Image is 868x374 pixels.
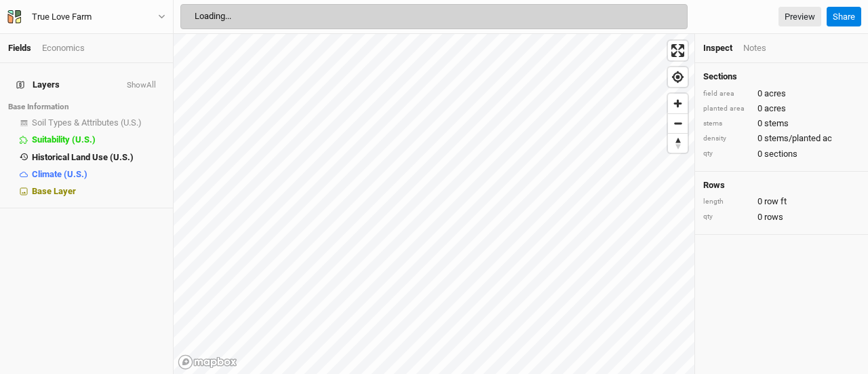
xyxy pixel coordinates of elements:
[32,186,165,197] div: Base Layer
[32,169,165,180] div: Climate (U.S.)
[32,134,165,145] div: Suitability (U.S.)
[32,10,92,24] div: True Love Farm
[32,117,142,128] span: Soil Types & Attributes (U.S.)
[178,354,237,370] a: Mapbox logo
[668,41,688,60] button: Enter fullscreen
[764,88,786,100] span: acres
[703,119,751,129] div: stems
[703,148,860,160] div: 0
[778,7,821,27] a: Preview
[703,132,860,145] div: 0
[827,7,861,27] button: Share
[32,117,165,128] div: Soil Types & Attributes (U.S.)
[32,169,87,179] span: Climate (U.S.)
[703,88,860,100] div: 0
[8,43,31,53] a: Fields
[743,42,766,54] div: Notes
[126,81,157,90] button: ShowAll
[764,117,789,130] span: stems
[32,152,165,163] div: Historical Land Use (U.S.)
[764,211,783,223] span: rows
[703,42,732,54] div: Inspect
[32,152,134,162] span: Historical Land Use (U.S.)
[703,197,751,207] div: length
[668,113,688,133] button: Zoom out
[703,89,751,99] div: field area
[703,149,751,159] div: qty
[195,11,231,21] span: Loading...
[32,134,96,145] span: Suitability (U.S.)
[764,195,787,208] span: row ft
[703,180,860,191] h4: Rows
[703,71,860,82] h4: Sections
[16,79,60,90] span: Layers
[703,134,751,144] div: density
[703,117,860,130] div: 0
[703,195,860,208] div: 0
[32,186,76,196] span: Base Layer
[7,10,166,24] button: True Love Farm
[668,67,688,87] button: Find my location
[703,211,860,223] div: 0
[174,34,694,374] canvas: Map
[764,102,786,115] span: acres
[668,133,688,153] button: Reset bearing to north
[42,42,85,54] div: Economics
[764,148,797,160] span: sections
[764,132,832,145] span: stems/planted ac
[668,94,688,113] button: Zoom in
[703,104,751,114] div: planted area
[703,212,751,222] div: qty
[703,102,860,115] div: 0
